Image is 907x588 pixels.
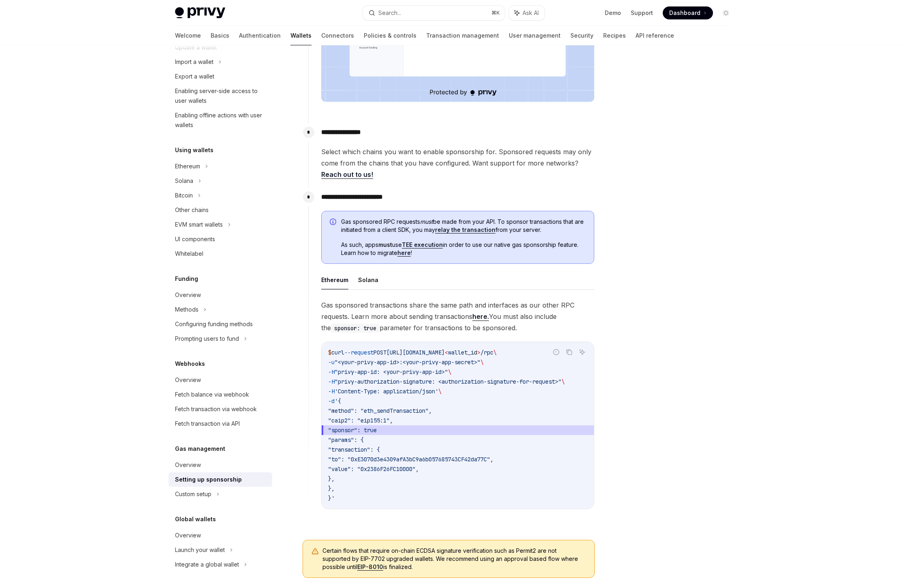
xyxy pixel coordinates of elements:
[321,146,594,180] span: Select which chains you want to enable sponsorship for. Sponsored requests may only come from the...
[175,220,223,229] div: EVM smart wallets
[175,489,211,499] div: Custom setup
[364,26,416,45] a: Policies & controls
[357,563,383,571] a: EIP-8010
[477,349,480,356] span: >
[402,241,443,248] a: TEE execution
[321,26,354,45] a: Connectors
[509,6,544,20] button: Ask AI
[321,270,348,289] button: Ethereum
[175,26,201,45] a: Welcome
[175,7,225,19] img: light logo
[363,6,505,20] button: Search...⌘K
[169,528,272,543] a: Overview
[472,312,489,321] a: here.
[603,26,626,45] a: Recipes
[328,436,364,444] span: "params": {
[175,290,201,300] div: Overview
[397,249,411,257] a: here
[169,203,272,217] a: Other chains
[491,10,500,16] span: ⌘ K
[169,458,272,472] a: Overview
[570,26,593,45] a: Security
[175,319,253,329] div: Configuring funding methods
[175,110,267,130] div: Enabling offline actions with user wallets
[169,472,272,487] a: Setting up sponsorship
[335,368,448,376] span: "privy-app-id: <your-privy-app-id>"
[335,388,438,395] span: 'Content-Type: application/json'
[480,349,493,356] span: /rpc
[448,349,474,356] span: wallet_i
[175,375,201,385] div: Overview
[328,388,335,395] span: -H
[175,334,239,344] div: Prompting users to fund
[175,234,215,244] div: UI components
[175,460,201,470] div: Overview
[290,26,312,45] a: Wallets
[605,9,621,17] a: Demo
[239,26,281,45] a: Authentication
[378,241,392,248] strong: must
[719,6,732,19] button: Toggle dark mode
[331,324,380,333] code: sponsor: true
[175,86,267,106] div: Enabling server-side access to user wallets
[335,397,341,405] span: '{
[335,359,480,366] span: "<your-privy-app-id>:<your-privy-app-secret>"
[175,531,201,540] div: Overview
[438,388,442,395] span: \
[328,359,335,366] span: -u
[328,427,377,434] span: "sponsor": true
[175,514,216,524] h5: Global wallets
[663,6,713,19] a: Dashboard
[175,176,193,186] div: Solana
[328,475,335,482] span: },
[169,402,272,416] a: Fetch transaction via webhook
[577,347,587,357] button: Ask AI
[328,465,419,473] span: "value": "0x2386F26FC10000",
[321,299,594,333] span: Gas sponsored transactions share the same path and interfaces as our other RPC requests. Learn mo...
[169,69,272,84] a: Export a wallet
[669,9,700,17] span: Dashboard
[321,170,373,179] a: Reach out to us!
[480,359,484,366] span: \
[341,241,586,257] span: As such, apps use in order to use our native gas sponsorship feature. Learn how to migrate !
[175,57,213,67] div: Import a wallet
[169,373,272,387] a: Overview
[169,288,272,302] a: Overview
[435,226,495,234] a: relay the transaction
[175,359,205,369] h5: Webhooks
[328,368,335,376] span: -H
[420,218,433,225] em: must
[636,26,674,45] a: API reference
[175,444,225,454] h5: Gas management
[169,84,272,108] a: Enabling server-side access to user wallets
[175,191,193,200] div: Bitcoin
[175,404,257,414] div: Fetch transaction via webhook
[341,218,586,234] span: Gas sponsored RPC requests be made from your API. To sponsor transactions that are initiated from...
[175,161,200,171] div: Ethereum
[311,548,319,556] svg: Warning
[211,26,229,45] a: Basics
[561,378,565,385] span: \
[175,72,214,81] div: Export a wallet
[175,274,198,284] h5: Funding
[445,349,448,356] span: <
[631,9,653,17] a: Support
[551,347,561,357] button: Report incorrect code
[373,349,386,356] span: POST
[175,419,240,429] div: Fetch transaction via API
[523,9,539,17] span: Ask AI
[175,249,203,259] div: Whitelabel
[328,407,432,414] span: "method": "eth_sendTransaction",
[493,349,497,356] span: \
[169,232,272,246] a: UI components
[328,456,493,463] span: "to": "0xE3070d3e4309afA3bC9a6b057685743CF42da77C",
[386,349,445,356] span: [URL][DOMAIN_NAME]
[169,317,272,331] a: Configuring funding methods
[328,397,335,405] span: -d
[175,475,242,484] div: Setting up sponsorship
[169,108,272,132] a: Enabling offline actions with user wallets
[330,219,338,227] svg: Info
[328,446,380,453] span: "transaction": {
[474,349,477,356] span: d
[169,416,272,431] a: Fetch transaction via API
